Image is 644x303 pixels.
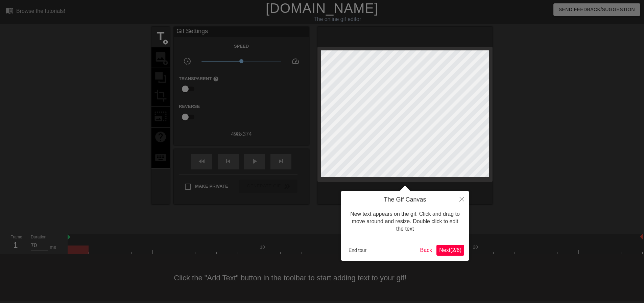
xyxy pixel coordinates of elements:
[418,245,435,256] button: Back
[436,245,464,256] button: Next
[454,191,469,207] button: Close
[439,247,461,253] span: Next ( 2 / 6 )
[346,204,464,240] div: New text appears on the gif. Click and drag to move around and resize. Double click to edit the text
[346,196,464,204] h4: The Gif Canvas
[346,245,369,255] button: End tour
